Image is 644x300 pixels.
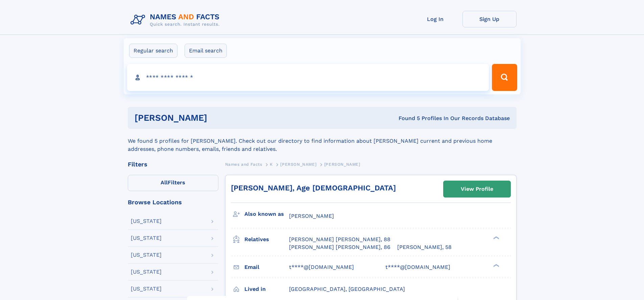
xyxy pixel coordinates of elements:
[244,234,289,245] h3: Relatives
[492,64,517,91] button: Search Button
[270,162,273,167] span: K
[408,11,462,27] a: Log In
[492,263,500,268] div: ❯
[135,114,303,122] h1: [PERSON_NAME]
[244,283,289,295] h3: Lived in
[127,64,489,91] input: search input
[303,115,510,122] div: Found 5 Profiles In Our Records Database
[244,208,289,220] h3: Also known as
[462,11,517,27] a: Sign Up
[128,161,218,167] div: Filters
[444,181,510,197] a: View Profile
[280,162,316,167] span: [PERSON_NAME]
[131,218,162,224] div: [US_STATE]
[270,160,273,168] a: K
[128,175,218,191] label: Filters
[289,236,390,243] a: [PERSON_NAME] [PERSON_NAME], 88
[289,286,405,292] span: [GEOGRAPHIC_DATA], [GEOGRAPHIC_DATA]
[128,129,517,153] div: We found 5 profiles for [PERSON_NAME]. Check out our directory to find information about [PERSON_...
[185,44,227,58] label: Email search
[131,252,162,258] div: [US_STATE]
[324,162,360,167] span: [PERSON_NAME]
[397,244,452,251] a: [PERSON_NAME], 58
[289,244,390,251] a: [PERSON_NAME] [PERSON_NAME], 86
[492,236,500,240] div: ❯
[289,213,334,219] span: [PERSON_NAME]
[131,269,162,275] div: [US_STATE]
[461,181,493,197] div: View Profile
[128,11,225,29] img: Logo Names and Facts
[225,160,262,168] a: Names and Facts
[128,199,218,205] div: Browse Locations
[129,44,177,58] label: Regular search
[231,184,396,192] a: [PERSON_NAME], Age [DEMOGRAPHIC_DATA]
[161,179,168,186] span: All
[280,160,316,168] a: [PERSON_NAME]
[244,261,289,273] h3: Email
[131,235,162,241] div: [US_STATE]
[131,286,162,292] div: [US_STATE]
